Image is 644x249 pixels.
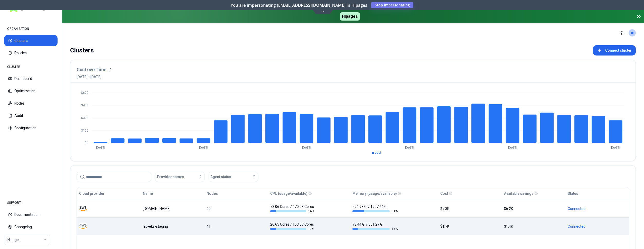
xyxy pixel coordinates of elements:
[352,204,398,213] div: 594.98 Gi / 1907.64 Gi
[143,188,153,199] button: Name
[440,206,499,211] div: $7.3K
[157,174,184,179] span: Provider names
[352,209,398,213] div: 31 %
[508,146,517,150] tspan: [DATE]
[593,45,636,56] button: Connect cluster
[4,221,58,233] button: Changelog
[270,222,315,231] div: 26.65 Cores / 153.37 Cores
[568,191,578,196] div: Status
[199,146,208,150] tspan: [DATE]
[4,62,58,72] div: CLUSTER
[4,122,58,134] button: Configuration
[270,204,315,213] div: 73.06 Cores / 470.08 Cores
[85,141,88,145] tspan: $0
[440,224,499,229] div: $1.7K
[77,66,106,73] h3: Cost over time
[4,198,58,208] div: SUPPORT
[504,188,534,199] button: Available savings
[207,188,218,199] button: Nodes
[4,209,58,220] button: Documentation
[4,35,58,46] button: Clusters
[504,206,563,211] div: $6.2K
[209,172,258,182] button: Agent status
[207,206,266,211] div: 40
[81,104,88,107] tspan: $450
[4,73,58,84] button: Dashboard
[70,45,94,56] div: Clusters
[440,188,448,199] button: Cost
[568,206,627,211] div: Connected
[4,24,58,34] div: ORGANISATION
[79,188,105,199] button: Cloud provider
[210,174,231,179] span: Agent status
[79,223,87,230] img: aws
[340,12,360,21] span: Hipages
[77,74,111,79] span: [DATE] - [DATE]
[568,224,627,229] div: Connected
[352,188,397,199] button: Memory (usage/available)
[4,110,58,121] button: Audit
[81,129,88,132] tspan: $150
[405,146,414,150] tspan: [DATE]
[79,205,87,213] img: aws
[143,224,202,229] div: hip-eks-staging
[302,146,311,150] tspan: [DATE]
[352,227,398,231] div: 14 %
[270,227,315,231] div: 17 %
[81,116,88,120] tspan: $300
[4,85,58,97] button: Optimization
[270,209,315,213] div: 16 %
[270,188,307,199] button: CPU (usage/available)
[504,224,563,229] div: $1.4K
[143,206,202,211] div: luke.kubernetes.hipagesgroup.com.au
[96,146,105,150] tspan: [DATE]
[611,146,620,150] tspan: [DATE]
[375,151,381,154] span: cost
[352,222,398,231] div: 78.44 Gi / 551.27 Gi
[4,47,58,59] button: Policies
[81,91,88,95] tspan: $600
[207,224,266,229] div: 41
[155,172,204,182] button: Provider names
[4,98,58,109] button: Nodes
